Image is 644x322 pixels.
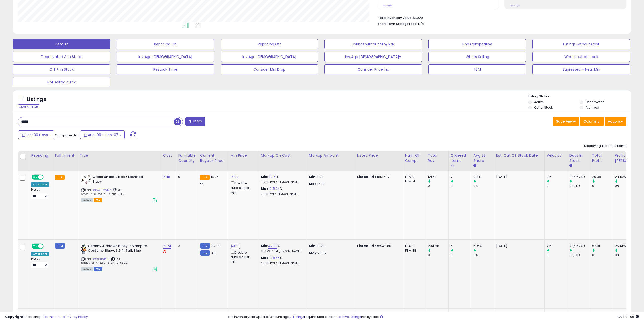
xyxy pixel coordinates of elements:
[163,243,171,249] a: 21.74
[81,244,157,271] div: ASIN:
[117,52,214,62] button: Inv Age [DEMOGRAPHIC_DATA]
[94,198,102,202] span: FBA
[532,52,630,62] button: Whats out of stock
[569,175,590,179] div: 2 (6.67%)
[547,184,567,188] div: 0
[617,314,639,319] span: 2025-10-8 02:06 GMT
[27,96,46,103] h5: Listings
[81,198,93,202] span: All listings currently available for purchase on Amazon
[309,175,351,179] p: 3.03
[584,144,626,148] div: Displaying 1 to 3 of 3 items
[383,4,392,7] small: Prev: N/A
[324,64,422,74] button: Consider Price Inc
[31,252,49,256] div: Amazon AI
[221,39,318,49] button: Repricing Off
[32,244,38,248] span: ON
[81,188,125,196] span: | SKU: crocs_7.48_20_40_Chris_5412
[268,174,277,179] a: 40.51
[18,130,54,139] button: Last 30 Days
[592,153,611,163] div: Total Profit
[592,175,613,179] div: 29.38
[231,153,257,158] div: Min Price
[357,153,401,158] div: Listed Price
[378,14,622,21] li: $1,029
[451,153,469,163] div: Ordered Items
[547,153,565,158] div: Velocity
[261,244,303,253] div: %
[92,257,110,261] a: B0C3816P96
[211,243,220,248] span: 32.99
[357,243,380,248] b: Listed Price:
[261,180,303,184] p: 18.94% Profit [PERSON_NAME]
[496,244,541,248] p: [DATE]
[261,256,303,265] div: %
[55,243,65,249] small: FBM
[534,100,544,104] label: Active
[261,174,268,179] b: Min:
[261,250,303,253] p: 25.22% Profit [PERSON_NAME]
[473,253,494,257] div: 0%
[269,186,280,191] a: 215.24
[117,64,214,74] button: Restock Time
[569,184,590,188] div: 0 (0%)
[259,151,307,171] th: The percentage added to the cost of goods (COGS) that forms the calculator for Min & Max prices.
[336,314,361,319] a: 2 active listings
[451,175,471,179] div: 7
[211,174,219,179] span: 16.75
[532,64,630,74] button: Supressed + Near Min
[55,175,64,180] small: FBA
[268,243,277,249] a: 47.33
[31,153,51,158] div: Repricing
[428,153,446,163] div: Total Rev.
[211,251,216,255] span: 40
[592,253,613,257] div: 0
[428,175,448,179] div: 121.61
[88,244,149,254] b: Gemmy Airblown Bluey in Vampire Costume Bluey, 3.5 ft Tall, Blue
[451,184,471,188] div: 0
[66,314,88,319] a: Privacy Policy
[605,117,626,126] button: Actions
[309,181,318,186] strong: Max:
[428,64,526,74] button: FBM
[81,175,157,202] div: ASIN:
[92,188,111,192] a: B0D4XDSWNZ
[261,175,303,184] div: %
[81,267,93,271] span: All listings currently available for purchase on Amazon
[473,244,494,248] div: 51.5%
[31,257,49,269] div: Preset:
[547,253,567,257] div: 0
[510,4,520,7] small: Prev: N/A
[586,105,599,110] label: Archived
[528,94,631,99] p: Listing States:
[290,314,304,319] a: 2 listings
[405,248,422,253] div: FBM: 18
[553,117,579,126] button: Save View
[43,175,51,179] span: OFF
[31,188,49,199] div: Preset:
[496,175,541,179] p: [DATE]
[231,250,255,264] div: Disable auto adjust min
[93,175,154,185] b: Crocs Unisex Jibbitz Elevated, Bluey
[81,257,128,265] span: | SKU: target_21.74_52.2_5_Chris_5522
[200,250,210,256] small: FBM
[496,153,542,158] div: Est. Out Of Stock Date
[200,153,226,163] div: Current Buybox Price
[418,21,424,26] span: N/A
[428,39,526,49] button: Non Competitive
[324,52,422,62] button: Inv Age [DEMOGRAPHIC_DATA]+
[94,267,103,271] span: FBM
[26,132,48,137] span: Last 30 Days
[428,253,448,257] div: 0
[31,182,49,187] div: Amazon AI
[261,186,303,196] div: %
[5,315,88,319] div: seller snap | |
[309,251,351,255] p: 23.62
[592,244,613,248] div: 52.01
[405,175,422,179] div: FBA: 9
[261,192,303,196] p: 51.31% Profit [PERSON_NAME]
[473,175,494,179] div: 9.4%
[117,39,214,49] button: Repricing On
[81,244,87,254] img: 41-DDdhbU5L._SL40_.jpg
[261,255,270,260] b: Max:
[309,244,351,248] p: 10.29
